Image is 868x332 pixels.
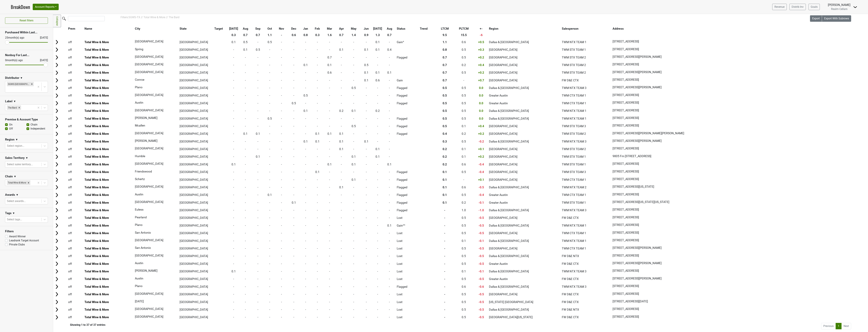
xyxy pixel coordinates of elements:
[372,26,383,32] th: Jul: activate to sort column ascending
[20,76,23,80] span: ▼
[54,238,59,243] img: Arrow right
[9,234,26,239] label: Award Winner
[54,299,59,305] img: Arrow right
[5,36,32,40] div: 25 month(s) ago
[341,63,342,67] span: -
[366,56,367,59] span: -
[180,63,208,67] span: [GEOGRAPHIC_DATA]
[5,138,15,141] h3: Region
[454,32,474,38] th: 15.5
[268,40,272,44] span: 0.5
[269,71,270,74] span: -
[84,270,109,273] a: Total Wine & More
[53,15,61,27] a: Collapse
[233,48,234,51] span: -
[84,132,109,135] a: Total Wine & More
[341,71,342,74] span: -
[353,71,354,74] span: -
[317,56,318,59] span: -
[420,27,428,30] span: Trend
[54,169,59,175] img: Arrow right
[562,56,586,59] span: TWM STX TEAM 2
[305,40,306,44] span: -
[54,93,59,98] img: Arrow right
[312,32,323,38] th: 0.3
[264,26,275,32] th: Oct: activate to sort column ascending
[54,277,59,282] img: Arrow right
[25,156,28,160] span: ▼
[54,246,59,251] img: Arrow right
[347,26,360,32] th: May: activate to sort column ascending
[84,48,109,51] a: Total Wine & More
[353,63,354,67] span: -
[257,79,258,82] span: -
[288,26,300,32] th: Dec: activate to sort column ascending
[5,53,48,57] h3: Nonbuy For Last...
[54,231,59,236] img: Arrow right
[54,177,59,182] img: Arrow right
[84,71,109,74] a: Total Wine & More
[822,15,851,22] button: Export With Subrows
[67,61,83,69] td: off
[300,26,311,32] th: Jan: activate to sort column ascending
[54,154,59,159] img: Arrow right
[613,62,639,67] span: [STREET_ADDRESS]
[27,180,30,185] div: Remove Total Wine & More
[9,243,25,247] label: Private Clubs
[364,48,368,51] span: 0.1
[84,27,92,30] span: Name
[562,63,586,67] span: TWM STX TEAM 2
[772,4,787,10] a: Revenue
[252,26,264,32] th: Sep: activate to sort column ascending
[67,69,83,76] td: off
[54,185,59,190] img: Arrow right
[305,56,306,59] span: -
[305,71,306,74] span: -
[84,86,109,90] a: Total Wine & More
[233,63,234,67] span: -
[5,76,19,80] h3: Distributor
[15,138,18,142] span: ▼
[341,56,342,59] span: -
[54,147,59,152] img: Arrow right
[228,26,239,32] th: Jul: activate to sort column ascending
[67,46,83,53] td: off
[84,315,109,319] a: Total Wine & More
[233,79,234,82] span: -
[269,56,270,59] span: -
[31,127,45,131] label: Independent
[317,71,318,74] span: -
[293,48,294,51] span: -
[121,15,801,19] div: Filters:
[84,124,109,128] a: Total Wine & More
[84,308,109,311] a: Total Wine & More
[336,26,347,32] th: Apr: activate to sort column ascending
[377,63,378,67] span: -
[366,40,367,44] span: -
[5,193,15,197] h3: Awards
[84,170,109,174] a: Total Wine & More
[489,40,529,44] span: Dallas & [GEOGRAPHIC_DATA]
[54,200,59,205] img: Arrow right
[396,26,418,32] th: Status: activate to sort column ascending
[281,48,282,51] span: -
[9,127,13,131] label: Off
[12,211,15,215] span: ▼
[31,123,37,127] label: Chain
[84,109,109,113] a: Total Wine & More
[480,27,483,30] span: +-
[375,71,380,74] span: 0.1
[317,63,318,67] span: -
[387,71,392,74] span: 0.1
[397,27,405,30] span: Status
[54,85,59,90] img: Arrow right
[54,269,59,274] img: Arrow right
[281,71,282,74] span: -
[135,63,163,66] span: [GEOGRAPHIC_DATA]
[239,32,252,38] th: 0.7
[305,48,306,51] span: -
[128,16,179,19] span: SGWS-TX // Total Wine & More // The Bard
[14,175,16,179] span: ▼
[9,239,39,243] label: Leadrank Target Account
[824,17,849,20] span: Export With Subrows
